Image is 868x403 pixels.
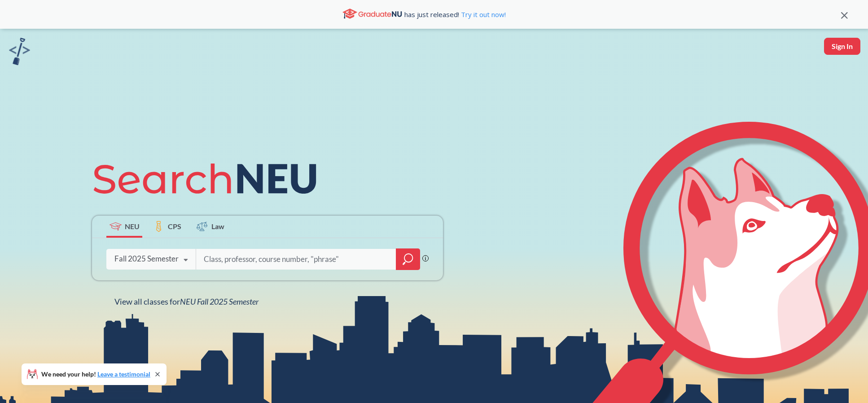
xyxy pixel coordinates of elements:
div: Fall 2025 Semester [114,254,179,264]
span: has just released! [404,9,506,19]
svg: magnifying glass [403,253,413,266]
input: Class, professor, course number, "phrase" [203,250,390,269]
img: sandbox logo [9,38,30,65]
span: Law [211,221,224,231]
span: View all classes for [114,297,259,306]
span: NEU Fall 2025 Semester [180,297,259,306]
a: sandbox logo [9,38,30,68]
a: Try it out now! [459,10,506,19]
span: We need your help! [41,371,150,377]
button: Sign In [824,38,860,55]
span: NEU [125,221,140,231]
div: magnifying glass [396,248,420,270]
span: CPS [168,221,181,231]
a: Leave a testimonial [97,370,150,378]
